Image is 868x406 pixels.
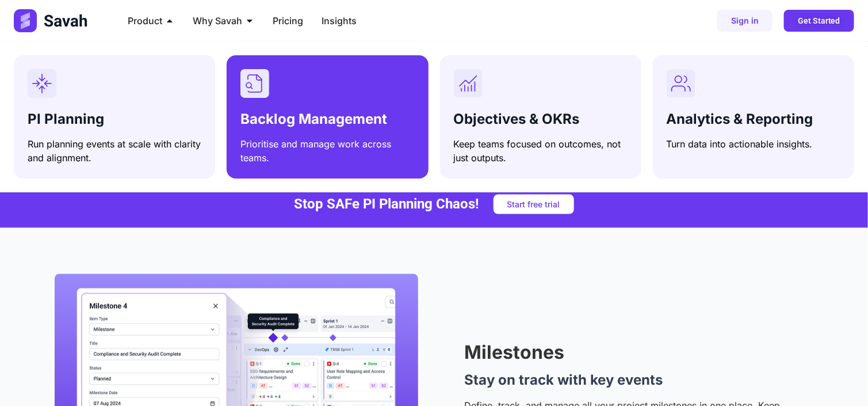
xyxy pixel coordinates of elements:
[227,55,428,179] a: Backlog ManagementPrioritise and manage work across teams.
[454,137,628,165] p: Keep teams focused on outcomes, not just outputs.
[717,10,773,32] a: Sign in
[798,17,840,25] span: Get Started
[14,55,215,179] a: PI PlanningRun planning events at scale with clarity and alignment.
[273,14,303,28] a: Pricing
[667,111,813,127] span: Analytics & Reporting
[193,14,242,28] span: Why Savah
[28,137,201,165] p: Run planning events at scale with clarity and alignment.
[810,351,868,406] iframe: Chat Widget
[454,111,580,127] span: Objectives & OKRs
[653,55,854,179] a: Analytics & ReportingTurn data into actionable insights.
[464,344,813,362] h2: Milestones
[440,55,641,179] a: Objectives & OKRsKeep teams focused on outcomes, not just outputs.
[240,137,414,165] p: Prioritise and manage work across teams.
[118,9,553,32] nav: Menu
[507,200,560,208] span: Start free trial
[28,111,104,127] span: PI Planning
[128,14,162,28] span: Product
[240,111,387,127] span: Backlog Management
[464,374,813,388] h4: Stay on track with key events
[322,14,357,28] a: Insights
[784,10,854,32] a: Get Started
[494,195,574,214] a: Start free trial
[118,9,553,32] div: Menu Toggle
[14,9,90,32] img: Logo (2)
[731,17,759,25] span: Sign in
[295,198,480,211] h4: Stop SAFe PI Planning Chaos!
[667,137,840,151] p: Turn data into actionable insights.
